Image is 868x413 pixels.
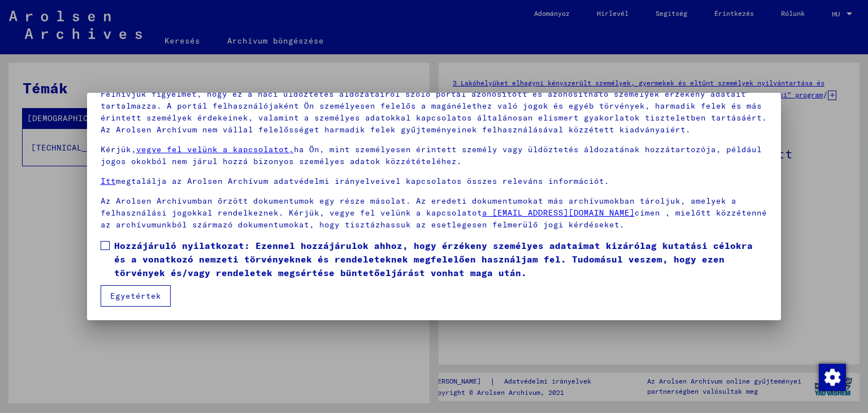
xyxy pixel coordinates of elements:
[101,144,762,166] font: ha Ön, mint személyesen érintett személy vagy üldöztetés áldozatának hozzátartozója, például jogo...
[818,363,845,390] div: Hozzájárulás módosítása
[819,364,846,391] img: Hozzájárulás módosítása
[110,291,161,301] font: Egyetértek
[114,240,753,278] font: Hozzájáruló nyilatkozat: Ezennel hozzájárulok ahhoz, hogy érzékeny személyes adataimat kizárólag ...
[101,196,736,218] font: Az Arolsen Archívumban őrzött dokumentumok egy része másolat. Az eredeti dokumentumokat más archí...
[101,144,136,154] font: Kérjük,
[101,285,171,307] button: Egyetértek
[101,176,116,186] a: Itt
[482,208,635,218] a: a [EMAIL_ADDRESS][DOMAIN_NAME]
[116,176,609,186] font: megtalálja az Arolsen Archívum adatvédelmi irányelveivel kapcsolatos összes releváns információt.
[136,144,294,154] a: vegye fel velünk a kapcsolatot,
